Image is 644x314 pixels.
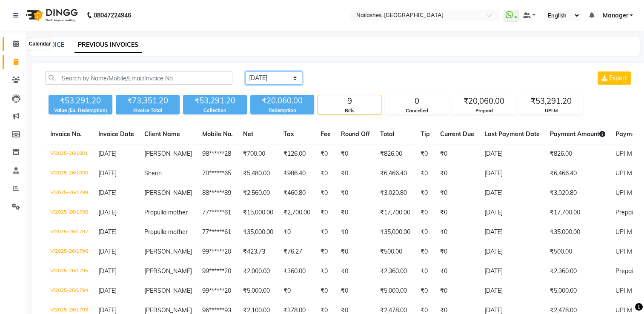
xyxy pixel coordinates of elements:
td: ₹826.00 [545,144,610,164]
span: Propulla mother [144,228,188,236]
span: [DATE] [98,208,117,216]
td: ₹0 [435,203,479,223]
td: ₹0 [336,223,375,242]
td: ₹76.27 [278,242,315,262]
td: ₹0 [336,183,375,203]
td: [DATE] [479,144,545,164]
td: ₹0 [336,203,375,223]
td: ₹5,000.00 [375,281,415,301]
div: ₹53,291.20 [520,95,583,107]
span: Invoice No. [50,130,82,138]
td: ₹0 [435,262,479,281]
td: ₹0 [435,242,479,262]
div: Redemption [250,107,314,114]
span: [PERSON_NAME] [144,306,192,314]
span: [DATE] [98,228,117,236]
td: [DATE] [479,262,545,281]
td: ₹0 [278,281,315,301]
td: ₹0 [415,183,435,203]
span: [PERSON_NAME] [144,150,192,157]
td: V/2025-26/1795 [45,262,93,281]
div: ₹53,291.20 [183,95,247,107]
div: Collection [183,107,247,114]
td: ₹0 [435,223,479,242]
td: ₹0 [415,262,435,281]
td: ₹423.73 [238,242,278,262]
td: ₹2,360.00 [545,262,610,281]
td: ₹0 [336,281,375,301]
td: ₹6,466.40 [375,164,415,183]
span: Tip [421,130,430,138]
td: [DATE] [479,183,545,203]
input: Search by Name/Mobile/Email/Invoice No [45,71,232,85]
span: Manager [602,11,628,20]
td: V/2025-26/1796 [45,242,93,262]
span: Sherin [144,169,162,177]
span: [DATE] [98,267,117,275]
span: UPI M [615,306,632,314]
div: Cancelled [385,107,448,114]
td: ₹17,700.00 [545,203,610,223]
td: ₹35,000.00 [375,223,415,242]
td: ₹0 [415,164,435,183]
td: ₹0 [336,262,375,281]
div: ₹53,291.20 [49,95,112,107]
td: [DATE] [479,242,545,262]
td: V/2025-26/1794 [45,281,93,301]
td: ₹0 [315,262,336,281]
td: ₹0 [435,164,479,183]
td: ₹5,000.00 [545,281,610,301]
td: ₹6,466.40 [545,164,610,183]
td: ₹3,020.80 [545,183,610,203]
span: Mobile No. [202,130,233,138]
span: Net [243,130,253,138]
div: Bills [318,107,381,114]
span: Client Name [144,130,180,138]
td: ₹0 [336,164,375,183]
span: Total [380,130,395,138]
span: [DATE] [98,169,117,177]
div: ₹20,060.00 [250,95,314,107]
div: Value (Ex. Redemption) [49,107,112,114]
span: [DATE] [98,248,117,255]
span: Fee [321,130,331,138]
div: Calendar [27,39,53,49]
td: ₹126.00 [278,144,315,164]
td: V/2025-26/1801 [45,144,93,164]
span: [PERSON_NAME] [144,248,192,255]
div: Prepaid [452,107,515,114]
button: Export [598,71,631,85]
a: PREVIOUS INVOICES [74,37,142,53]
td: ₹35,000.00 [545,223,610,242]
td: [DATE] [479,281,545,301]
span: [PERSON_NAME] [144,287,192,294]
td: ₹0 [315,203,336,223]
span: [DATE] [98,189,117,197]
td: ₹986.40 [278,164,315,183]
td: [DATE] [479,203,545,223]
td: ₹0 [415,144,435,164]
td: ₹0 [435,281,479,301]
td: ₹0 [315,242,336,262]
span: UPI M [615,189,632,197]
span: Invoice Date [98,130,134,138]
td: ₹700.00 [238,144,278,164]
span: UPI M [615,287,632,294]
td: ₹2,700.00 [278,203,315,223]
div: Invoice Total [116,107,180,114]
td: ₹3,020.80 [375,183,415,203]
td: ₹2,560.00 [238,183,278,203]
span: UPI M [615,248,632,255]
span: Tax [283,130,294,138]
td: ₹35,000.00 [238,223,278,242]
div: ₹73,351.20 [116,95,180,107]
td: [DATE] [479,164,545,183]
span: Round Off [341,130,370,138]
td: ₹0 [315,281,336,301]
td: ₹15,000.00 [238,203,278,223]
td: ₹0 [415,281,435,301]
td: ₹0 [315,223,336,242]
td: ₹5,000.00 [238,281,278,301]
span: UPI M [615,228,632,236]
td: V/2025-26/1797 [45,223,93,242]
